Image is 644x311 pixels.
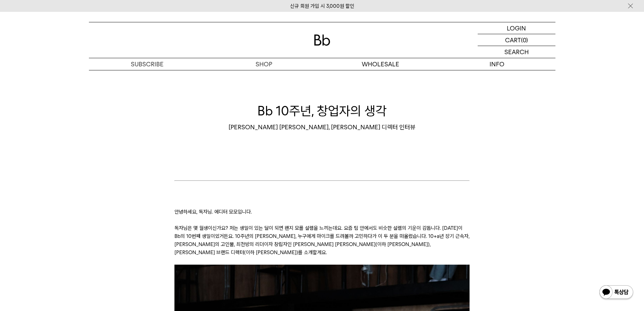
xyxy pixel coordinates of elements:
[599,285,634,301] img: 카카오톡 채널 1:1 채팅 버튼
[505,34,521,46] p: CART
[478,22,555,34] a: LOGIN
[322,58,439,70] p: WHOLESALE
[314,35,330,46] img: 로고
[174,224,470,257] p: 독자님은 몇 월생이신가요? 저는 생일이 있는 달이 되면 왠지 모를 설렘을 느끼는데요. 요즘 팀 안에서도 비슷한 설렘의 기운이 감돕니다. [DATE]이 Bb의 10번째 생일이었...
[89,123,555,131] div: [PERSON_NAME] [PERSON_NAME], [PERSON_NAME] 디렉터 인터뷰
[290,3,354,9] a: 신규 회원 가입 시 3,000원 할인
[89,58,206,70] a: SUBSCRIBE
[507,22,526,34] p: LOGIN
[521,34,528,46] p: (0)
[478,34,555,46] a: CART (0)
[174,208,470,216] p: 안녕하세요, 독자님. 에디터 모모입니다.
[89,102,555,120] h1: Bb 10주년, 창업자의 생각
[504,46,529,58] p: SEARCH
[206,58,322,70] a: SHOP
[439,58,555,70] p: INFO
